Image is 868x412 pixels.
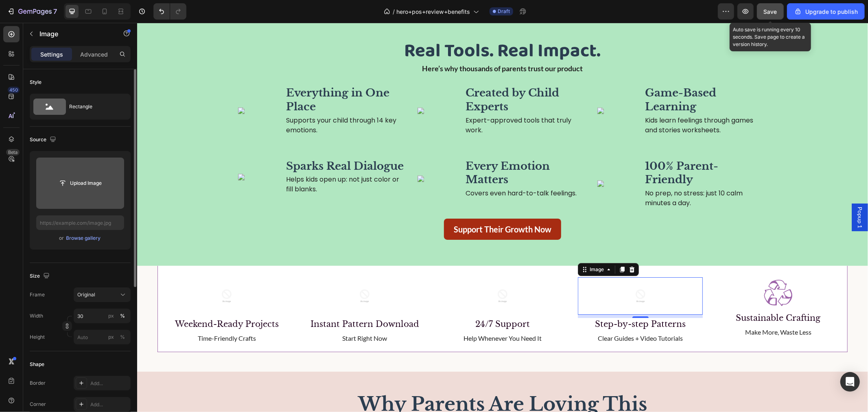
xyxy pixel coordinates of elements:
[71,254,108,292] img: Alt Image
[317,199,414,214] p: Support Their Growth Now
[460,158,501,164] img: gempages_570786139154154648-7cdc9dfe-c535-4a42-8f16-4fe21cb45128.png
[148,63,271,92] h2: Everything in One Place
[77,291,95,298] span: Original
[30,379,46,387] div: Border
[764,8,777,15] span: Save
[328,166,449,175] p: Covers even hard-to-talk feelings.
[166,296,289,307] p: Instant Pattern Download
[39,29,109,39] p: Image
[328,93,449,112] p: Expert-approved tools that truly work.
[30,79,42,86] div: Style
[507,63,630,92] h2: Game-Based Learning
[80,50,108,59] p: Advanced
[28,310,151,322] p: Time-Friendly Crafts
[30,361,44,368] div: Shape
[451,243,468,250] div: Image
[30,271,51,282] div: Size
[485,254,522,292] img: Alt Image
[30,333,45,341] label: Height
[121,368,610,394] h2: Why Parents Are Loving This
[59,233,64,243] span: or
[8,87,20,93] div: 450
[304,296,427,307] p: 24/7 Support
[460,85,501,91] img: gempages_570786139154154648-87f87b35-cd4d-4468-93ac-9efad44825fc.png
[69,97,119,116] div: Rectangle
[106,332,116,342] button: %
[101,151,142,158] img: gempages_570786139154154648-a7fb9149-9357-4566-9da2-407fe202dae3.png
[108,333,114,341] div: px
[590,304,693,316] p: Make More, Waste Less
[106,311,116,321] button: %
[153,3,186,20] div: Undo/Redo
[719,184,727,205] span: Popup 1
[90,401,129,408] div: Add...
[840,372,860,392] div: Open Intercom Messenger
[442,310,565,322] p: Clear Guides + Video Tutorials
[507,136,630,165] h2: 100% Parent-Friendly
[3,3,61,20] button: 7
[90,380,129,387] div: Add...
[347,254,384,292] img: Alt Image
[328,63,450,92] h2: Created by Child Experts
[66,234,101,242] button: Browse gallery
[118,311,127,321] button: px
[30,291,45,298] label: Frame
[508,93,629,112] p: Kids learn feelings through games and stories worksheets.
[794,7,858,16] div: Upgrade to publish
[393,7,395,16] span: /
[102,39,629,52] p: Here’s why thousands of parents trust our product
[442,296,565,307] p: Step-by-step Patterns
[149,93,270,112] p: Supports your child through 14 key emotions.
[101,85,142,91] img: gempages_570786139154154648-8d6cb753-b0b3-4b75-800d-87dec363f953.png
[30,312,43,320] label: Width
[148,136,271,151] h2: Sparks Real Dialogue
[757,3,784,20] button: Save
[209,254,246,292] img: Alt Image
[307,196,424,217] a: Support Their Growth Now
[304,310,427,322] p: Help Whenever You Need It
[787,3,865,20] button: Upgrade to publish
[328,136,450,165] h2: Every Emotion Matters
[53,7,57,16] p: 7
[280,153,321,159] img: gempages_570786139154154648-a93d3bfa-0d48-46ce-8783-cdff652dbfbb.png
[498,8,510,15] span: Draft
[166,310,289,322] p: Start Right Now
[74,287,131,302] button: Original
[120,333,125,341] div: %
[508,166,629,185] p: No prep, no stress: just 10 calm minutes a day.
[137,23,868,412] iframe: Design area
[396,7,470,16] span: hero+pos+review+benefits
[30,401,46,408] div: Corner
[28,296,151,307] p: Weekend-Ready Projects
[6,149,20,156] div: Beta
[74,309,131,323] input: px%
[590,290,693,300] p: Sustainable Crafting
[280,85,321,91] img: gempages_570786139154154648-5289951c-71b5-4cab-a59b-9f63a5aea3d0.png
[108,312,114,320] div: px
[30,134,58,145] div: Source
[40,50,63,59] p: Settings
[118,332,127,342] button: px
[149,152,270,171] p: Helps kids open up: not just color or fill blanks.
[66,234,101,242] div: Browse gallery
[120,312,125,320] div: %
[101,18,630,38] h2: Real Tools. Real Impact.
[625,254,657,286] img: Alt Image
[74,330,131,344] input: px%
[52,176,109,191] button: Upload Image
[36,215,124,230] input: https://example.com/image.jpg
